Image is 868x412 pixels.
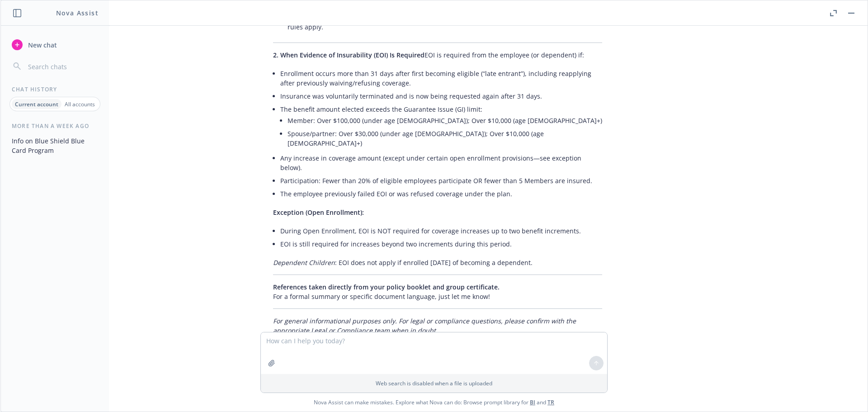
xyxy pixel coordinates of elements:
div: More than a week ago [1,122,109,130]
p: Web search is disabled when a file is uploaded [266,379,602,387]
li: Any increase in coverage amount (except under certain open enrollment provisions—see exception be... [280,152,602,174]
span: 2. When Evidence of Insurability (EOI) Is Required [273,51,425,59]
em: For general informational purposes only. For legal or compliance questions, please confirm with t... [273,317,576,335]
li: During Open Enrollment, EOI is NOT required for coverage increases up to two benefit increments. [280,224,602,237]
div: Chat History [1,85,109,93]
li: Enrollment occurs more than 31 days after first becoming eligible (“late entrant”), including rea... [280,67,602,90]
span: References taken directly from your policy booklet and group certificate. [273,283,500,291]
p: All accounts [65,100,95,108]
a: TR [547,398,554,406]
li: Member: Over $100,000 (under age [DEMOGRAPHIC_DATA]); Over $10,000 (age [DEMOGRAPHIC_DATA]+) [288,114,602,127]
p: : EOI does not apply if enrolled [DATE] of becoming a dependent. [273,258,602,267]
a: BI [530,398,535,406]
li: Insurance was voluntarily terminated and is now being requested again after 31 days. [280,90,602,103]
button: Info on Blue Shield Blue Card Program [8,133,102,158]
p: Current account [15,100,58,108]
button: New chat [8,37,102,53]
li: Participation: Fewer than 20% of eligible employees participate OR fewer than 5 Members are insured. [280,174,602,187]
span: Nova Assist can make mistakes. Explore what Nova can do: Browse prompt library for and [314,393,554,412]
li: The benefit amount elected exceeds the Guarantee Issue (GI) limit: [280,103,602,152]
h1: Nova Assist [56,8,99,18]
span: Exception (Open Enrollment): [273,208,364,217]
p: For a formal summary or specific document language, just let me know! [273,282,602,301]
span: New chat [26,40,57,50]
input: Search chats [26,60,98,73]
em: Dependent Children [273,258,335,267]
li: EOI is still required for increases beyond two increments during this period. [280,237,602,251]
li: The employee previously failed EOI or was refused coverage under the plan. [280,187,602,200]
li: Spouse/partner: Over $30,000 (under age [DEMOGRAPHIC_DATA]); Over $10,000 (age [DEMOGRAPHIC_DATA]+) [288,127,602,150]
p: EOI is required from the employee (or dependent) if: [273,50,602,60]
